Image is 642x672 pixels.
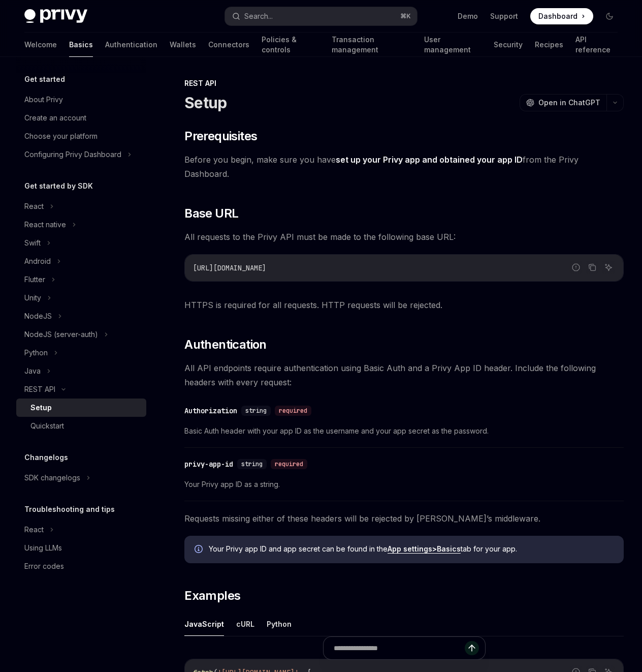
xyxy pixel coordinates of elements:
a: Setup [16,399,146,417]
div: Flutter [24,273,45,286]
span: Open in ChatGPT [538,98,600,108]
button: React native [16,216,146,234]
a: Support [490,11,518,21]
span: Prerequisites [184,128,257,144]
span: Before you begin, make sure you have from the Privy Dashboard. [184,152,624,181]
a: Create an account [16,109,146,127]
svg: Info [195,545,205,555]
a: Transaction management [332,33,412,57]
a: Basics [69,33,93,57]
button: Open in ChatGPT [520,94,606,111]
button: React [16,197,146,216]
div: Using LLMs [24,542,62,554]
span: Authentication [184,337,267,353]
div: Error codes [24,560,64,572]
button: Python [267,612,292,636]
button: cURL [236,612,254,636]
div: Quickstart [30,420,64,432]
div: REST API [24,383,55,395]
a: Using LLMs [16,539,146,557]
div: required [271,459,307,469]
span: string [245,407,267,415]
span: Your Privy app ID as a string. [184,478,624,491]
button: Swift [16,234,146,252]
h1: Setup [184,94,227,112]
a: App settings>Basics [388,544,461,554]
div: About Privy [24,94,63,106]
span: Dashboard [538,11,577,21]
div: React [24,524,44,536]
span: Base URL [184,205,238,222]
button: Unity [16,289,146,307]
div: React [24,200,44,212]
button: Report incorrect code [569,261,583,274]
span: string [241,460,263,468]
a: About Privy [16,90,146,109]
a: Authentication [105,33,157,57]
div: Configuring Privy Dashboard [24,148,121,161]
h5: Troubleshooting and tips [24,503,115,515]
span: Basic Auth header with your app ID as the username and your app secret as the password. [184,425,624,437]
a: Recipes [535,33,563,57]
a: Wallets [170,33,196,57]
span: HTTPS is required for all requests. HTTP requests will be rejected. [184,298,624,312]
span: [URL][DOMAIN_NAME] [193,263,266,272]
a: Quickstart [16,417,146,435]
button: SDK changelogs [16,469,146,487]
div: Choose your platform [24,130,98,142]
span: ⌘ K [400,12,411,20]
button: Send message [465,641,479,655]
button: Python [16,344,146,362]
div: Authorization [184,406,237,416]
div: Android [24,255,51,267]
div: Create an account [24,112,86,124]
button: Copy the contents from the code block [586,261,599,274]
div: NodeJS (server-auth) [24,328,98,341]
a: Error codes [16,557,146,575]
button: Ask AI [602,261,615,274]
a: set up your Privy app and obtained your app ID [336,155,523,165]
a: API reference [575,33,618,57]
span: Your Privy app ID and app secret can be found in the tab for your app. [209,544,614,554]
div: Search... [244,10,273,22]
div: privy-app-id [184,459,233,469]
button: Android [16,252,146,270]
button: Toggle dark mode [601,8,618,24]
button: JavaScript [184,612,224,636]
button: Java [16,362,146,380]
div: Swift [24,237,41,249]
span: Examples [184,588,240,604]
button: REST API [16,380,146,399]
span: All API endpoints require authentication using Basic Auth and a Privy App ID header. Include the ... [184,361,624,389]
span: All requests to the Privy API must be made to the following base URL: [184,230,624,244]
input: Ask a question... [334,637,465,659]
h5: Changelogs [24,451,68,464]
div: SDK changelogs [24,472,80,484]
img: dark logo [24,9,87,23]
button: React [16,521,146,539]
h5: Get started by SDK [24,180,93,192]
span: Requests missing either of these headers will be rejected by [PERSON_NAME]’s middleware. [184,511,624,526]
a: Demo [458,11,478,21]
div: React native [24,219,66,231]
button: Configuring Privy Dashboard [16,145,146,164]
div: Python [24,347,48,359]
button: Flutter [16,270,146,289]
a: User management [424,33,481,57]
div: required [275,406,311,416]
div: NodeJS [24,310,52,322]
div: Setup [30,402,52,414]
strong: App settings [388,544,432,553]
h5: Get started [24,73,65,85]
strong: Basics [437,544,461,553]
button: Search...⌘K [225,7,418,25]
a: Policies & controls [262,33,319,57]
a: Dashboard [530,8,593,24]
a: Security [494,33,523,57]
button: NodeJS [16,307,146,325]
div: Java [24,365,41,377]
a: Choose your platform [16,127,146,145]
div: REST API [184,78,624,88]
div: Unity [24,292,41,304]
a: Welcome [24,33,57,57]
